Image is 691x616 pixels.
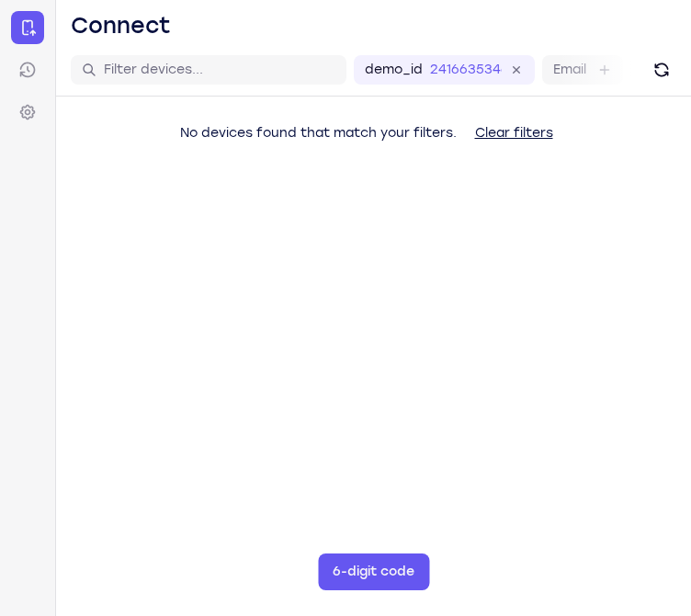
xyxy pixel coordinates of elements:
[180,125,457,141] span: No devices found that match your filters.
[11,53,44,86] a: Sessions
[104,61,335,79] input: Filter devices...
[460,115,568,152] button: Clear filters
[647,55,676,85] button: Refresh
[11,11,44,44] a: Connect
[71,11,171,40] h1: Connect
[11,96,44,129] a: Settings
[318,553,429,590] button: 6-digit code
[365,61,423,79] label: demo_id
[553,61,586,79] label: Email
